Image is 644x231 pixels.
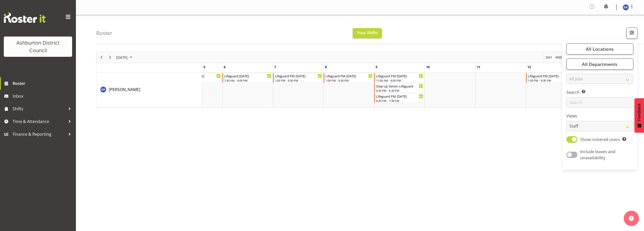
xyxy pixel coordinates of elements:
div: 6:30 PM - 7:30 PM [376,99,423,103]
button: Timeline Week [555,54,565,61]
button: Timeline Day [545,54,553,61]
span: Time & Attendance [13,118,66,125]
div: 1:00 PM - 9:30 PM [528,78,575,82]
div: Gideon Kuipers"s event - Step-up Senior Lifeguard Begin From Saturday, August 9, 2025 at 4:30:00 ... [374,83,424,93]
div: Gideon Kuipers"s event - Lifeguard PM Thursday Begin From Thursday, August 7, 2025 at 1:00:00 PM ... [273,73,323,83]
div: Lifeguard PM [DATE] [528,73,575,78]
label: Search [566,89,633,95]
div: 1:00 PM - 9:30 PM [325,78,372,82]
button: Next [107,54,114,61]
div: 1:00 PM - 9:30 PM [275,78,322,82]
span: Friday, August 8, 2025 [325,65,327,69]
div: Step-up Senior Lifeguard [376,83,423,88]
div: Gideon Kuipers"s event - Lifeguard PM Saturday Begin From Saturday, August 9, 2025 at 11:00:00 AM... [374,73,424,83]
h4: Roster [96,30,112,36]
div: 7:30 AM - 4:00 PM [224,78,271,82]
img: help-xxl-2.png [629,216,634,221]
button: Filter Shifts [626,28,637,39]
input: Search [566,97,633,108]
div: Gideon Kuipers"s event - Lifeguard PM Friday Begin From Friday, August 8, 2025 at 1:00:00 PM GMT+... [324,73,374,83]
span: Week [555,54,565,61]
span: Sunday, August 10, 2025 [426,65,430,69]
img: Rosterit website logo [4,13,46,23]
span: Day [545,54,552,61]
div: Lifeguard PM [DATE] [376,73,423,78]
div: Gideon Kuipers"s event - Lifeguard PM Tuesday Begin From Tuesday, August 12, 2025 at 1:00:00 PM G... [526,73,576,83]
div: Gideon Kuipers"s event - Lifeguard Wednesday Begin From Wednesday, August 6, 2025 at 7:30:00 AM G... [222,73,273,83]
div: Next [106,52,114,63]
div: Lifeguard PM [DATE] [275,73,322,78]
button: Previous [98,54,105,61]
div: of August 2025 [96,52,624,108]
span: All Locations [586,46,614,52]
span: Saturday, August 9, 2025 [376,65,377,69]
span: Tuesday, August 5, 2025 [203,65,205,69]
div: 4:30 PM - 6:30 PM [376,88,423,93]
button: All Locations [566,43,633,55]
span: Your Shifts [357,30,378,35]
span: Wednesday, August 6, 2025 [224,65,225,69]
button: Feedback - Show survey [634,98,644,133]
div: 11:00 AM - 4:00 PM [376,78,423,82]
td: Gideon Kuipers resource [96,73,202,108]
span: Inbox [13,92,73,100]
span: Tuesday, August 12, 2025 [527,65,531,69]
span: Show rostered users [580,137,620,142]
img: gideon-kuipers10431.jpg [623,4,629,10]
span: Include leaves and unavailability [580,149,615,161]
span: Monday, August 11, 2025 [477,65,480,69]
span: All Departments [582,61,617,67]
button: Your Shifts [353,28,382,38]
div: Lifeguard [DATE] [224,73,271,78]
div: Gideon Kuipers"s event - Lifeguard PM Saturday Begin From Saturday, August 9, 2025 at 6:30:00 PM ... [374,93,424,103]
button: August 2025 [115,54,135,61]
span: Finance & Reporting [13,130,66,138]
span: Shifts [13,105,66,113]
div: Lifeguard PM [DATE] [376,94,423,99]
div: Ashburton District Council [9,39,67,54]
span: Thursday, August 7, 2025 [274,65,276,69]
div: Previous [97,52,106,63]
label: Views [566,113,633,119]
a: [PERSON_NAME] [109,86,140,93]
span: Feedback [637,103,641,121]
span: Roster [13,80,73,87]
div: Lifeguard PM [DATE] [325,73,372,78]
span: [DATE] [116,54,128,61]
button: All Departments [566,59,633,70]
